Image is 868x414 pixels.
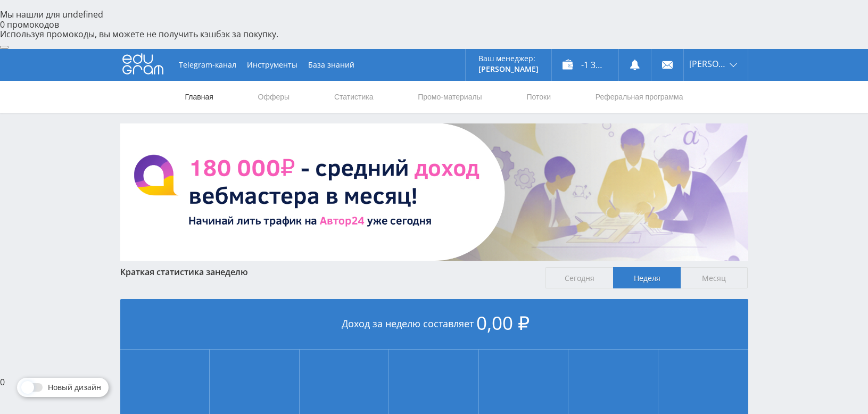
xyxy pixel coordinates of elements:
span: Сегодня [545,267,613,288]
div: Доход за неделю составляет [120,299,748,350]
a: Реферальная программа [594,81,684,113]
span: Месяц [681,267,748,288]
span: неделю [215,266,248,278]
p: Ваш менеджер: [478,54,539,63]
a: База знаний [303,49,360,81]
a: Статистика [333,81,375,113]
span: 0,00 ₽ [476,310,530,335]
div: Краткая статистика за [120,267,535,277]
a: Промо-материалы [417,81,483,113]
a: Telegram-канал [173,49,242,81]
button: Инструменты [242,49,303,81]
span: Неделя [613,267,681,288]
a: Главная [184,81,214,113]
span: [PERSON_NAME] [689,60,726,68]
span: Новый дизайн [48,383,101,392]
p: [PERSON_NAME] [478,65,539,73]
img: BannerAvtor24 [120,123,748,261]
a: -1 360,00 ₽ [552,49,618,81]
a: Офферы [257,81,291,113]
a: Потоки [525,81,552,113]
